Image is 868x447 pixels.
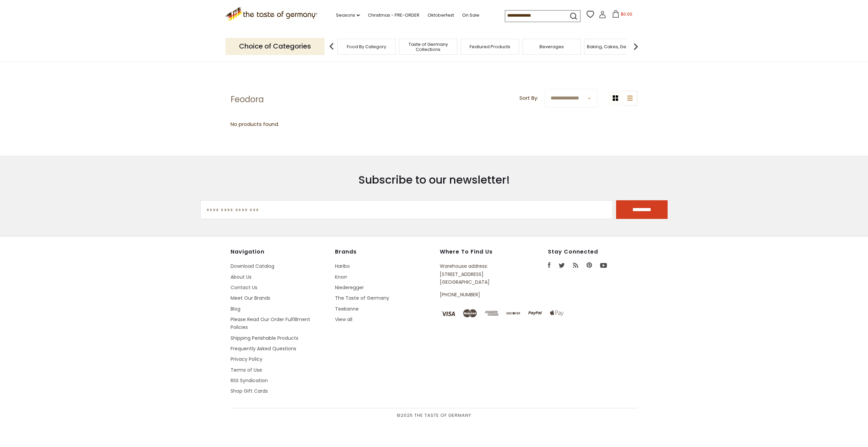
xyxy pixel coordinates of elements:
a: Shipping Perishable Products [231,335,298,341]
a: Please Read Our Order Fulfillment Policies [231,316,310,331]
a: Taste of Germany Collections [401,42,455,52]
h4: Brands [335,248,433,255]
a: About Us [231,274,252,280]
img: previous arrow [325,40,338,53]
p: Warehouse address: [STREET_ADDRESS] [GEOGRAPHIC_DATA] [440,262,517,286]
a: Download Catalog [231,263,274,269]
h1: Feodora [231,94,264,105]
a: Blog [231,305,240,312]
a: Seasons [336,12,360,19]
a: RSS Syndication [231,377,268,384]
a: Privacy Policy [231,356,262,362]
p: Choice of Categories [225,38,324,55]
a: The Taste of Germany [335,295,389,301]
a: Featured Products [470,44,510,49]
span: © 2025 The Taste of Germany [231,412,637,419]
a: Haribo [335,263,350,269]
a: Oktoberfest [428,12,454,19]
a: Beverages [539,44,564,49]
span: $0.00 [621,11,632,17]
a: Contact Us [231,284,257,291]
a: Niederegger [335,284,364,291]
a: Christmas - PRE-ORDER [368,12,419,19]
p: [PHONE_NUMBER] [440,291,517,299]
a: Shop Gift Cards [231,388,268,394]
a: View all [335,316,352,323]
h4: Where to find us [440,248,517,255]
h4: Navigation [231,248,328,255]
a: Knorr [335,274,347,280]
a: On Sale [462,12,479,19]
a: Baking, Cakes, Desserts [587,44,639,49]
a: Meet Our Brands [231,295,270,301]
img: next arrow [629,40,643,53]
a: Food By Category [347,44,386,49]
a: Frequently Asked Questions [231,345,296,352]
h4: Stay Connected [548,248,637,255]
a: Teekanne [335,305,359,312]
label: Sort By: [519,94,538,103]
a: Terms of Use [231,367,262,373]
div: No products found. [231,120,637,129]
button: $0.00 [608,10,636,20]
h3: Subscribe to our newsletter! [200,173,668,187]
